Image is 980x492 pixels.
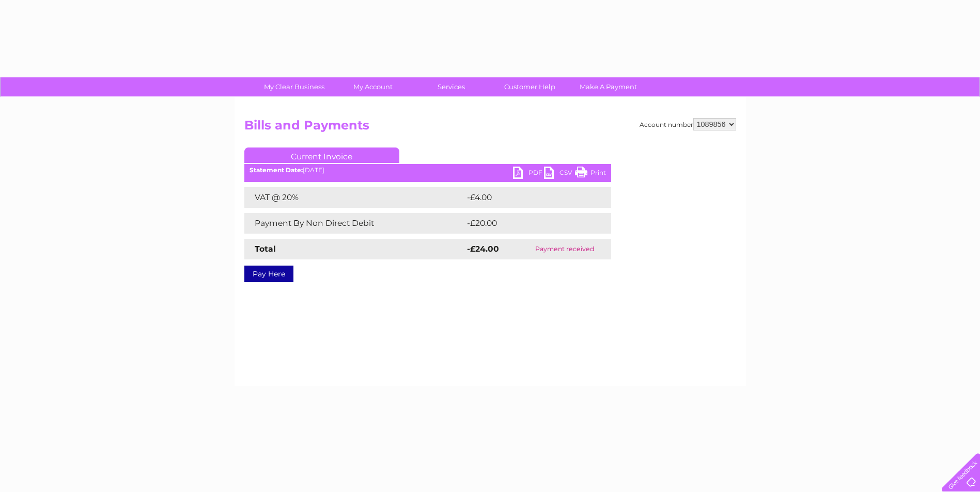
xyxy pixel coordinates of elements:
strong: -£24.00 [467,244,499,254]
a: Pay Here [244,266,293,282]
div: Account number [640,118,736,130]
a: Customer Help [487,77,572,96]
strong: Total [255,244,276,254]
a: My Clear Business [252,77,337,96]
h2: Bills and Payments [244,118,736,138]
div: [DATE] [244,167,611,174]
a: My Account [330,77,415,96]
a: Current Invoice [244,147,399,163]
a: CSV [544,167,575,182]
td: Payment By Non Direct Debit [244,213,464,234]
a: PDF [513,167,544,182]
a: Print [575,167,606,182]
td: -£4.00 [464,187,589,208]
a: Make A Payment [566,77,651,96]
a: Services [409,77,494,96]
td: -£20.00 [464,213,593,234]
b: Statement Date: [250,166,303,174]
td: VAT @ 20% [244,187,464,208]
td: Payment received [518,239,611,259]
